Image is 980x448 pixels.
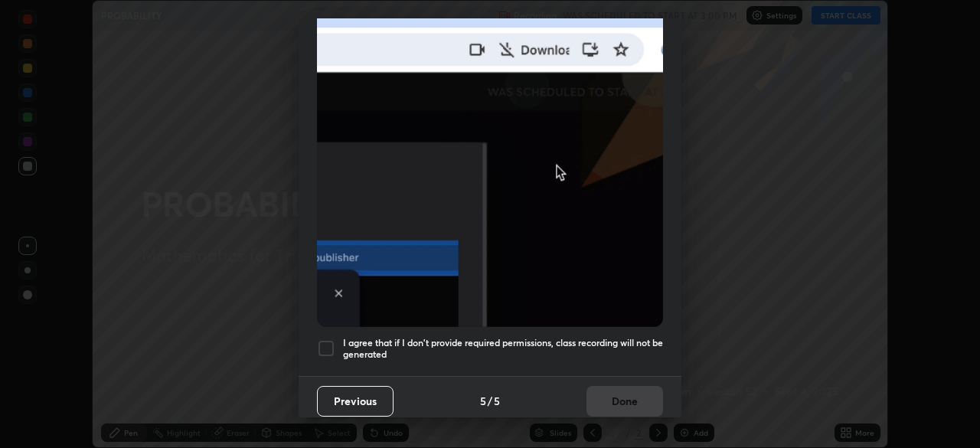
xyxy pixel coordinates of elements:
h4: 5 [480,393,486,409]
button: Previous [317,386,394,417]
h4: 5 [494,393,500,409]
h5: I agree that if I don't provide required permissions, class recording will not be generated [343,337,663,361]
h4: / [488,393,492,409]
